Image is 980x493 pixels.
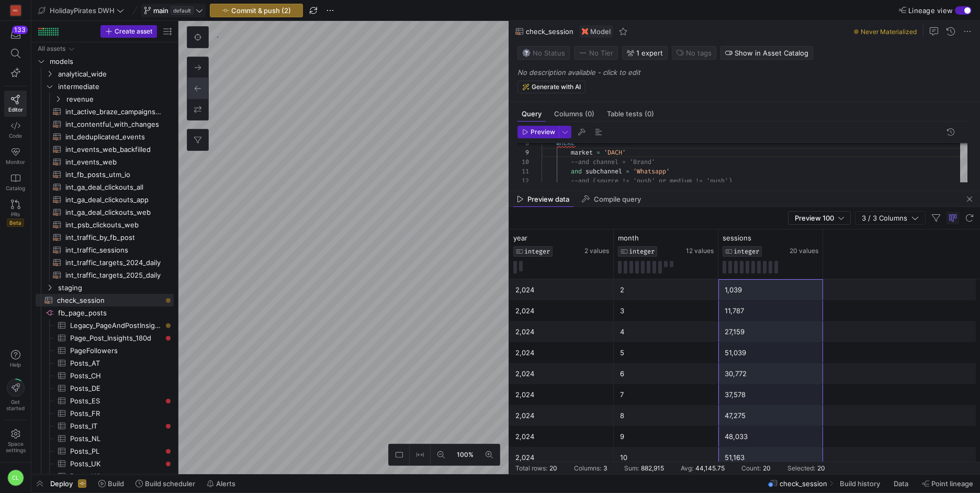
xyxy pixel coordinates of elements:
[202,475,240,492] button: Alerts
[65,169,162,181] span: int_fb_posts_utm_io​​​​​​​​​​
[36,382,174,395] a: Posts_DE​​​​​​​​​
[65,219,162,231] span: int_psb_clickouts_web​​​​​​​​​​
[725,426,817,447] div: 48,033
[36,206,174,218] a: int_ga_deal_clickouts_web​​​​​​​​​​
[626,167,629,176] span: =
[515,406,607,426] div: 2,024
[725,301,817,321] div: 11,787
[36,281,174,294] div: Press SPACE to select this row.
[36,143,174,156] a: int_events_web_backfilled​​​​​​​​​​
[735,49,808,57] span: Show in Asset Catalog
[4,91,27,117] a: Editor
[36,332,174,344] div: Press SPACE to select this row.
[840,479,880,488] span: Build history
[36,382,174,395] div: Press SPACE to select this row.
[908,6,953,15] span: Lineage view
[604,148,626,157] span: 'DACH'
[36,407,174,420] div: Press SPACE to select this row.
[579,49,587,57] img: No tier
[4,467,27,489] button: CL
[36,319,174,332] a: Legacy_PageAndPostInsights​​​​​​​​​
[36,218,174,231] div: Press SPACE to select this row.
[36,294,174,306] a: check_session​​​​​​​​​​
[70,382,162,395] span: Posts_DE​​​​​​​​​
[65,257,162,269] span: int_traffic_targets_2024_daily​​​​​​​​​​
[70,320,162,332] span: Legacy_PageAndPostInsights​​​​​​​​​
[574,465,601,472] div: Columns:
[36,369,174,382] a: Posts_CH​​​​​​​​​
[734,248,759,255] span: INTEGER
[790,247,818,255] span: 20 values
[4,424,27,458] a: Spacesettings
[36,256,174,269] div: Press SPACE to select this row.
[65,144,162,156] span: int_events_web_backfilled​​​​​​​​​​
[4,195,27,231] a: PRsBeta
[515,465,547,472] div: Total rows:
[620,343,712,363] div: 5
[624,465,639,472] div: Sum:
[65,206,162,218] span: int_ga_deal_clickouts_web​​​​​​​​​​
[70,433,162,445] span: Posts_NL​​​​​​​​​
[70,357,162,369] span: Posts_AT​​​​​​​​​
[36,332,174,344] a: Page_Post_Insights_180d​​​​​​​​​
[931,479,973,488] span: Point lineage
[817,465,825,472] div: 20
[36,432,174,445] div: Press SPACE to select this row.
[725,322,817,342] div: 27,159
[36,168,174,181] div: Press SPACE to select this row.
[58,307,172,319] span: fb_page_posts​​​​​​​​
[513,234,527,242] span: year
[4,2,27,19] a: HG
[527,196,569,203] span: Preview data
[50,56,172,68] span: models
[50,6,115,15] span: HolidayPirates DWH
[787,465,815,472] div: Selected:
[723,234,751,242] span: sessions
[515,280,607,300] div: 2,024
[36,344,174,357] div: Press SPACE to select this row.
[36,407,174,420] a: Posts_FR​​​​​​​​​
[36,181,174,193] a: int_ga_deal_clickouts_all​​​​​​​​​​
[517,68,976,76] p: No description available - click to edit
[36,130,174,143] a: int_deduplicated_events​​​​​​​​​​
[6,185,25,191] span: Catalog
[36,395,174,407] a: Posts_ES​​​​​​​​​
[725,280,817,300] div: 1,039
[585,167,622,176] span: subchannel
[725,343,817,363] div: 51,039
[11,211,20,217] span: PRs
[36,156,174,168] a: int_events_web​​​​​​​​​​
[645,111,654,117] span: (0)
[36,231,174,244] div: Press SPACE to select this row.
[36,244,174,256] a: int_traffic_sessions​​​​​​​​​​
[622,46,668,60] button: 1 expert
[36,306,174,319] div: Press SPACE to select this row.
[70,345,162,357] span: PageFollowers​​​​​​​​​
[517,46,570,60] button: No statusNo Status
[571,158,655,166] span: --and channel = 'Brand'
[141,4,206,17] button: maindefault
[36,319,174,332] div: Press SPACE to select this row.
[4,117,27,143] a: Code
[620,385,712,405] div: 7
[66,93,172,105] span: revenue
[36,181,174,193] div: Press SPACE to select this row.
[741,465,761,472] div: Count:
[515,364,607,384] div: 2,024
[36,470,174,483] a: Posts_US​​​​​​​​​
[36,105,174,118] div: Press SPACE to select this row.
[795,214,834,222] span: Preview 100
[36,68,174,80] div: Press SPACE to select this row.
[603,465,607,472] div: 3
[725,447,817,468] div: 51,163
[7,469,24,486] div: CL
[855,211,926,225] button: 3 / 3 Columns
[522,49,531,57] img: No status
[131,475,200,492] button: Build scheduler
[36,457,174,470] a: Posts_UK​​​​​​​​​
[108,479,124,488] span: Build
[65,106,162,118] span: int_active_braze_campaigns_performance​​​​​​​​​​
[620,447,712,468] div: 10
[4,25,27,44] button: 133
[582,28,588,35] img: undefined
